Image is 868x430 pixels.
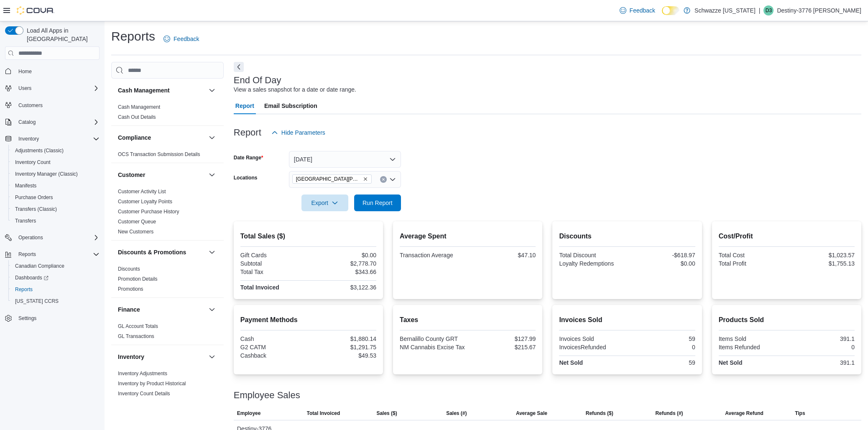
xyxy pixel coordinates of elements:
button: Inventory Count [8,156,103,168]
button: Reports [8,284,103,295]
span: Home [18,68,32,75]
div: $47.10 [470,252,536,259]
p: | [759,5,761,15]
span: Users [15,83,100,93]
button: Inventory [15,134,42,144]
h2: Taxes [400,315,536,325]
img: Cova [17,6,54,15]
span: Feedback [174,35,199,43]
button: Reports [2,248,103,260]
span: Cash Out Details [118,114,156,120]
div: $2,778.70 [310,260,376,267]
a: Cash Out Details [118,114,156,120]
span: New Customers [118,228,153,235]
div: $49.53 [310,352,376,359]
span: Operations [15,233,100,243]
div: $1,291.75 [310,344,376,351]
label: Date Range [234,154,263,161]
button: Catalog [2,116,103,128]
span: Total Invoiced [307,410,340,417]
p: Schwazze [US_STATE] [694,5,756,15]
a: Inventory Adjustments [118,371,167,376]
div: $343.66 [310,269,376,275]
div: Discounts & Promotions [111,264,224,297]
span: Adjustments (Classic) [15,147,64,154]
h3: Customer [118,171,145,179]
span: Tips [795,410,805,417]
div: Total Cost [719,252,785,259]
a: Promotions [118,286,143,292]
div: Transaction Average [400,252,466,259]
div: Bernalillo County GRT [400,335,466,342]
a: [US_STATE] CCRS [12,296,62,306]
button: Compliance [118,133,205,142]
span: Manifests [12,181,100,191]
button: Inventory [207,352,217,362]
button: Export [301,195,348,211]
div: Cash [240,335,307,342]
a: Adjustments (Classic) [12,146,67,156]
div: Total Discount [559,252,625,259]
a: Feedback [160,31,202,47]
button: Cash Management [207,85,217,95]
span: Hide Parameters [281,128,325,137]
h2: Products Sold [719,315,855,325]
span: Reports [18,251,36,258]
span: Inventory Count [12,157,100,167]
div: Items Refunded [719,344,785,351]
span: Reports [15,249,100,259]
a: New Customers [118,229,153,235]
button: Purchase Orders [8,192,103,203]
h2: Total Sales ($) [240,231,376,241]
span: Load All Apps in [GEOGRAPHIC_DATA] [23,26,100,43]
button: Finance [207,305,217,315]
button: Users [2,82,103,94]
span: Reports [12,284,100,294]
span: Inventory Count Details [118,390,170,397]
button: Reports [15,249,39,259]
h3: Compliance [118,133,151,142]
button: Hide Parameters [268,124,329,141]
button: Customer [207,170,217,180]
p: Destiny-3776 [PERSON_NAME] [777,5,861,15]
span: Customers [18,102,43,109]
button: Operations [15,233,46,243]
button: Home [2,65,103,77]
strong: Net Sold [559,359,583,366]
span: Operations [18,234,43,241]
span: Inventory Count [15,159,51,166]
button: Discounts & Promotions [118,248,205,256]
button: Clear input [380,176,387,183]
span: GL Transactions [118,333,154,340]
div: 0 [629,344,695,351]
span: Inventory Adjustments [118,370,167,377]
div: $3,122.36 [310,284,376,291]
h3: Inventory [118,353,144,361]
div: $215.67 [470,344,536,351]
span: EV09 Montano Plaza [292,174,372,184]
span: Refunds ($) [586,410,613,417]
span: Canadian Compliance [12,261,100,271]
a: Customer Queue [118,219,156,225]
span: [GEOGRAPHIC_DATA][PERSON_NAME] [296,175,361,183]
a: Customers [15,100,46,110]
span: Customer Activity List [118,188,166,195]
span: Home [15,66,100,76]
h3: Cash Management [118,86,170,95]
div: -$618.97 [629,252,695,259]
div: 59 [629,359,695,366]
button: Discounts & Promotions [207,247,217,257]
span: Settings [18,315,36,322]
span: Settings [15,313,100,323]
h2: Invoices Sold [559,315,695,325]
h2: Average Spent [400,231,536,241]
span: Inventory [18,136,39,142]
span: Inventory [15,134,100,144]
span: Customer Loyalty Points [118,198,172,205]
div: InvoicesRefunded [559,344,625,351]
span: Transfers [12,216,100,226]
span: Users [18,85,31,92]
div: NM Cannabis Excise Tax [400,344,466,351]
div: $0.00 [629,260,695,267]
span: Purchase Orders [15,194,53,201]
